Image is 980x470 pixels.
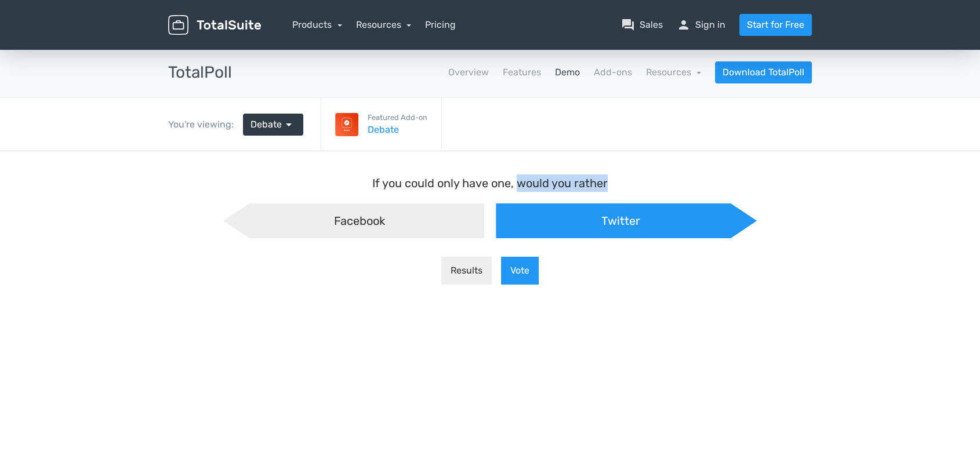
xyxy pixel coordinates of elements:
[168,64,232,82] h3: TotalPoll
[368,123,427,137] a: Debate
[168,15,261,35] img: TotalSuite for WordPress
[601,63,640,76] span: Twitter
[621,18,635,32] span: question_answer
[356,19,412,30] a: Resources
[334,63,385,76] span: Facebook
[448,65,488,79] a: Overview
[621,18,663,32] a: question_answerSales
[677,18,691,32] span: person
[251,118,282,132] span: Debate
[645,67,701,78] a: Resources
[441,105,492,133] button: Results
[292,19,342,30] a: Products
[425,18,456,32] a: Pricing
[502,65,540,79] a: Features
[677,18,725,32] a: personSign in
[243,114,303,136] a: Debate arrow_drop_down
[168,118,243,132] div: You're viewing:
[282,118,296,132] span: arrow_drop_down
[335,113,358,136] img: Debate
[223,23,757,41] p: If you could only have one, would you rather
[739,14,812,36] a: Start for Free
[593,65,631,79] a: Add-ons
[554,65,579,79] a: Demo
[368,112,427,123] small: Featured Add-on
[501,105,539,133] button: Vote
[715,61,812,83] a: Download TotalPoll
